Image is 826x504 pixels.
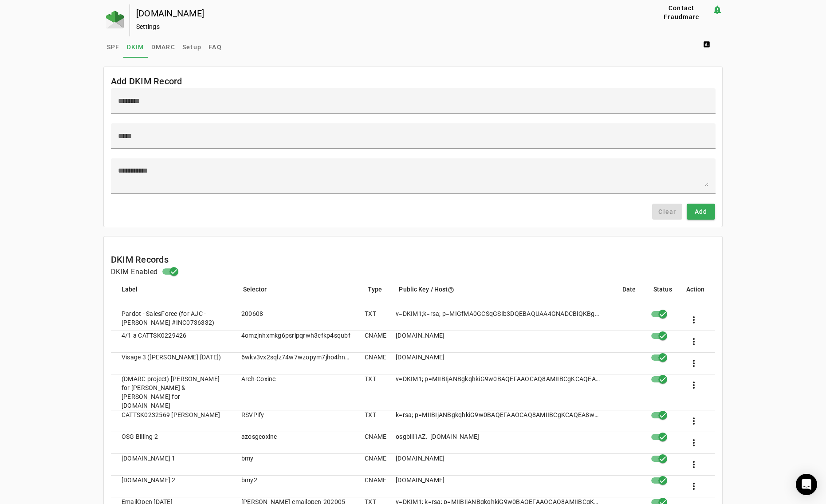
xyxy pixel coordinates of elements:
[234,353,358,374] mat-cell: 6wkv3vx2sqlz74w7wzopym7jho4hndke
[111,267,158,277] h4: DKIM Enabled
[111,374,234,410] mat-cell: (DMARC project) [PERSON_NAME] for [PERSON_NAME] & [PERSON_NAME] for [DOMAIN_NAME]
[208,44,222,50] span: FAQ
[392,284,615,309] mat-header-cell: Public Key / Host
[358,454,389,476] mat-cell: CNAME
[695,207,708,216] span: Add
[234,410,358,432] mat-cell: RSVPify
[111,74,182,88] mat-card-title: Add DKIM Record
[389,374,609,410] mat-cell: v=DKIM1; p=MIIBIjANBgkqhkiG9w0BAQEFAAOCAQ8AMIIBCgKCAQEAyNcjOcZuPL/BCgzgsqIlfxQTuDTFHE1wUaH0qHGy8M...
[234,331,358,353] mat-cell: 4omzjnhxmkg6psripqrwh3cfkp4squbf
[389,454,609,476] mat-cell: [DOMAIN_NAME]
[389,309,609,331] mat-cell: v=DKIM1;k=rsa; p=MIGfMA0GCSqGSIb3DQEBAQUAA4GNADCBiQKBgQDGoQCNwAQdJBy23MrShs1EuHqK/dtDC33QrTqgWd9C...
[111,331,234,353] mat-cell: 4/1 a CATTSK0229426
[234,374,358,410] mat-cell: Arch-Coxinc
[358,374,389,410] mat-cell: TXT
[182,44,201,50] span: Setup
[389,353,609,374] mat-cell: [DOMAIN_NAME]
[615,284,646,309] mat-header-cell: Date
[234,476,358,497] mat-cell: bmy2
[205,36,225,58] a: FAQ
[111,252,169,267] mat-card-title: DKIM Records
[358,432,389,454] mat-cell: CNAME
[107,44,120,50] span: SPF
[111,309,234,331] mat-cell: Pardot - SalesForce (for AJC - [PERSON_NAME] #INC0736332)
[111,284,236,309] mat-header-cell: Label
[111,432,234,454] mat-cell: OSG Billing 2
[136,22,623,31] div: Settings
[111,454,234,476] mat-cell: [DOMAIN_NAME] 1
[796,474,817,495] div: Open Intercom Messenger
[358,476,389,497] mat-cell: CNAME
[712,4,723,15] mat-icon: notification_important
[448,287,454,293] i: help_outline
[389,331,609,353] mat-cell: [DOMAIN_NAME]
[389,410,609,432] mat-cell: k=rsa; p=MIIBIjANBgkqhkiG9w0BAQEFAAOCAQ8AMIIBCgKCAQEA8wpB8tLgmWO4N5Xvnid6qGC+HHbWjrmvmhPfqIAdJ93b...
[234,432,358,454] mat-cell: azosgcoxinc
[151,44,175,50] span: DMARC
[679,284,716,309] mat-header-cell: Action
[236,284,361,309] mat-header-cell: Selector
[358,353,389,374] mat-cell: CNAME
[127,44,144,50] span: DKIM
[358,331,389,353] mat-cell: CNAME
[358,309,389,331] mat-cell: TXT
[123,36,148,58] a: DKIM
[389,432,609,454] mat-cell: osgbill1AZ._[DOMAIN_NAME]
[111,410,234,432] mat-cell: CATTSK0232569 [PERSON_NAME]
[234,454,358,476] mat-cell: bmy
[358,410,389,432] mat-cell: TXT
[234,309,358,331] mat-cell: 200608
[361,284,392,309] mat-header-cell: Type
[148,36,179,58] a: DMARC
[136,9,623,18] div: [DOMAIN_NAME]
[111,353,234,374] mat-cell: Visage 3 ([PERSON_NAME] [DATE])
[651,4,712,20] button: Contact Fraudmarc
[103,36,123,58] a: SPF
[389,476,609,497] mat-cell: [DOMAIN_NAME]
[111,476,234,497] mat-cell: [DOMAIN_NAME] 2
[179,36,205,58] a: Setup
[106,11,124,28] img: Fraudmarc Logo
[646,284,679,309] mat-header-cell: Status
[687,204,715,220] button: Add
[654,4,708,21] span: Contact Fraudmarc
